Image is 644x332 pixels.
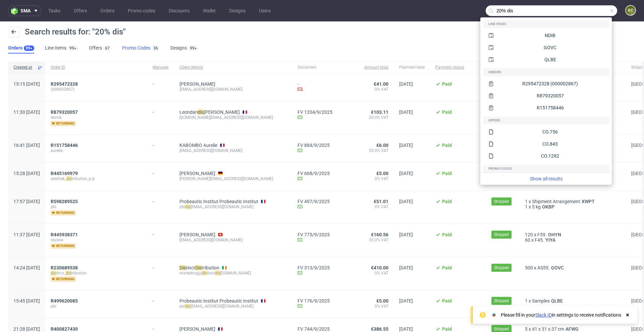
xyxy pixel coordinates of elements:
[532,199,580,204] span: Shipment Arrangement
[70,5,91,16] a: Offers
[51,199,79,204] a: R598289525
[51,176,142,181] span: aesthek_ tribution_e_k
[44,5,64,16] a: Tasks
[153,324,169,332] div: -
[122,43,160,54] a: Promo Codes36
[298,232,350,237] a: FV 775/9/2025
[442,265,452,270] span: Paid
[532,326,564,332] span: 41 x 31 x 37 cm
[399,81,413,87] span: [DATE]
[374,199,388,204] span: €51.01
[399,143,413,148] span: [DATE]
[399,265,413,270] span: [DATE]
[13,109,40,115] span: 11:30 [DATE]
[483,68,609,76] div: Orders
[179,81,215,87] a: [PERSON_NAME]
[298,199,350,204] a: FV 497/9/2025
[51,232,78,237] span: R445938371
[51,326,78,332] span: R400827430
[360,270,388,276] span: 0% VAT
[124,5,159,16] a: Promo codes
[537,92,564,99] div: R879320057
[153,46,158,51] div: 36
[89,43,111,54] a: Offers67
[13,65,35,70] span: Created at
[535,312,552,318] a: Slack ID
[190,46,197,51] div: 99+
[298,171,350,176] a: FV 668/9/2025
[51,276,76,282] span: returning
[525,326,528,332] span: 5
[51,304,142,309] span: pbi
[20,8,31,13] span: sma
[69,46,76,51] div: 99+
[13,143,40,148] span: 16:41 [DATE]
[442,298,452,304] span: Paid
[545,32,555,39] div: NDIB
[185,304,191,309] mark: dis
[525,232,533,237] span: 120
[542,141,558,147] div: CO.843
[298,265,350,270] a: FV 313/9/2025
[179,65,287,70] span: Client details
[51,210,76,216] span: returning
[51,121,76,126] span: returning
[399,232,413,237] span: [DATE]
[51,243,76,249] span: returning
[179,171,215,176] a: [PERSON_NAME]
[544,237,557,243] a: YIYA
[153,107,169,115] div: -
[51,232,79,237] a: R445938371
[202,271,207,275] mark: dis
[199,5,220,16] a: Wallet
[532,204,541,210] span: 5 kg
[153,65,169,70] span: Manager
[179,265,219,270] a: DistinctDistribution
[51,270,142,276] span: tinct_ tribution
[51,109,78,115] span: R879320057
[360,176,388,181] span: 0% VAT
[13,171,40,176] span: 15:28 [DATE]
[51,81,78,87] span: R295472328
[51,326,79,332] a: R400827430
[195,265,202,270] mark: Dis
[298,326,350,332] a: FV 744/9/2025
[51,143,79,148] a: R151758446
[494,298,509,304] span: Shipped
[525,199,621,204] div: x
[179,304,287,309] div: pbi [EMAIL_ADDRESS][DOMAIN_NAME]
[544,56,556,63] div: QLBE
[525,237,621,243] div: x
[51,109,79,115] a: R879320057
[105,46,110,51] div: 67
[541,204,556,210] span: OKBP
[8,5,42,16] button: sma
[564,326,580,332] a: AFWG
[51,237,142,243] span: rayane
[360,237,388,243] span: 20.0% VAT
[179,298,258,304] a: Probeautic Institut Probeautic Institut
[298,65,350,70] span: Document
[537,104,564,111] div: R151758446
[51,81,79,87] a: R295472328
[525,204,621,210] div: x
[525,265,533,270] span: 500
[179,204,287,210] div: pbi [EMAIL_ADDRESS][DOMAIN_NAME]
[51,115,142,120] span: leonie
[544,44,556,51] div: GOVC
[550,265,565,270] span: GOVC
[298,109,350,115] a: FV 1204/9/2025
[51,143,78,148] span: R151758446
[179,326,215,332] a: [PERSON_NAME]
[225,5,250,16] a: Designs
[399,199,413,204] span: [DATE]
[537,265,550,270] span: AS55.
[537,232,547,237] span: F59.
[298,298,350,304] a: FV 176/9/2025
[494,326,509,332] span: Shipped
[179,143,217,148] a: KABOMBO Aurelie
[580,199,596,204] a: XWPT
[376,143,388,148] span: €6.00
[13,81,40,87] span: 15:15 [DATE]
